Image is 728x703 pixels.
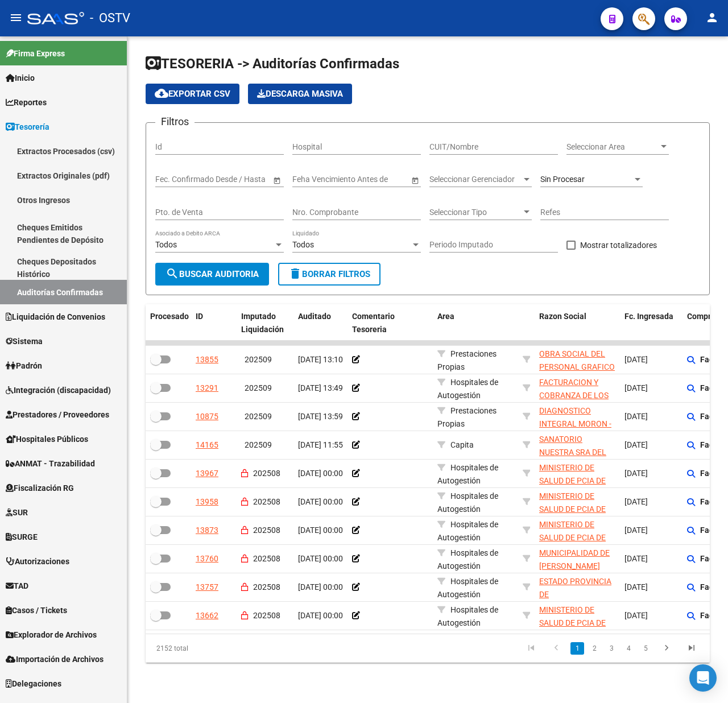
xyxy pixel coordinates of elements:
[437,577,498,599] span: Hospitales de Autogestión
[196,609,218,622] div: 13662
[620,304,682,342] datatable-header-cell: Fc. Ingresada
[535,304,620,342] datatable-header-cell: Razon Social
[437,378,498,400] span: Hospitales de Autogestión
[146,634,257,663] div: 2152 total
[298,469,343,478] span: [DATE] 00:00
[196,312,203,321] span: ID
[429,175,522,184] span: Seleccionar Gerenciador
[298,312,331,321] span: Auditado
[6,433,88,445] span: Hospitales Públicos
[288,269,370,279] span: Borrar Filtros
[437,548,498,570] span: Hospitales de Autogestión
[566,142,659,152] span: Seleccionar Area
[539,547,615,570] div: - 30681618089
[539,548,610,570] span: MUNICIPALIDAD DE [PERSON_NAME]
[6,506,28,519] span: SUR
[155,114,195,130] h3: Filtros
[248,84,352,104] button: Descarga Masiva
[196,552,218,565] div: 13760
[437,312,454,321] span: Area
[637,639,654,658] li: page 5
[298,355,343,364] span: [DATE] 13:10
[539,575,615,599] div: - 30673377544
[191,304,237,342] datatable-header-cell: ID
[539,348,615,371] div: - 30584736816
[603,639,620,658] li: page 3
[146,84,239,104] button: Exportar CSV
[620,639,637,658] li: page 4
[437,520,498,542] span: Hospitales de Autogestión
[146,304,191,342] datatable-header-cell: Procesado
[545,642,567,655] a: go to previous page
[624,469,648,478] span: [DATE]
[292,240,314,249] span: Todos
[539,577,616,625] span: ESTADO PROVINCIA DE [GEOGRAPHIC_DATA][PERSON_NAME]
[6,47,65,60] span: Firma Express
[570,642,584,655] a: 1
[6,121,49,133] span: Tesorería
[352,312,395,334] span: Comentario Tesoreria
[437,605,498,627] span: Hospitales de Autogestión
[253,582,280,592] span: 202508
[437,406,497,428] span: Prestaciones Propias
[166,269,259,279] span: Buscar Auditoria
[166,267,179,280] mat-icon: search
[253,611,280,620] span: 202508
[155,89,230,99] span: Exportar CSV
[409,174,421,186] button: Open calendar
[624,611,648,620] span: [DATE]
[298,412,343,421] span: [DATE] 13:59
[155,263,269,286] button: Buscar Auditoria
[196,353,218,366] div: 13855
[253,526,280,535] span: 202508
[150,312,189,321] span: Procesado
[298,383,343,392] span: [DATE] 13:49
[241,312,284,334] span: Imputado Liquidación
[624,383,648,392] span: [DATE]
[253,497,280,506] span: 202508
[540,175,585,184] span: Sin Procesar
[155,240,177,249] span: Todos
[245,383,272,392] span: 202509
[681,642,702,655] a: go to last page
[245,355,272,364] span: 202509
[6,580,28,592] span: TAD
[586,639,603,658] li: page 2
[288,267,302,280] mat-icon: delete
[450,440,474,449] span: Capita
[6,359,42,372] span: Padrón
[293,304,348,342] datatable-header-cell: Auditado
[6,677,61,690] span: Delegaciones
[271,174,283,186] button: Open calendar
[6,384,111,396] span: Integración (discapacidad)
[539,378,609,425] span: FACTURACION Y COBRANZA DE LOS EFECTORES PUBLICOS S.E.
[298,526,343,535] span: [DATE] 00:00
[539,491,606,527] span: MINISTERIO DE SALUD DE PCIA DE BSAS
[196,581,218,594] div: 13757
[539,461,615,485] div: - 30626983398
[624,526,648,535] span: [DATE]
[705,11,719,24] mat-icon: person
[298,554,343,563] span: [DATE] 00:00
[539,376,615,400] div: - 30715497456
[253,469,280,478] span: 202508
[622,642,635,655] a: 4
[539,605,606,640] span: MINISTERIO DE SALUD DE PCIA DE BSAS
[196,524,218,537] div: 13873
[6,96,47,109] span: Reportes
[298,440,343,449] span: [DATE] 11:55
[539,490,615,514] div: - 30626983398
[689,664,717,692] div: Open Intercom Messenger
[639,642,652,655] a: 5
[539,435,606,470] span: SANATORIO NUESTRA SRA DEL PILAR SA
[257,89,343,99] span: Descarga Masiva
[539,433,615,457] div: - 30695504051
[298,611,343,620] span: [DATE] 00:00
[437,349,497,371] span: Prestaciones Propias
[429,208,522,217] span: Seleccionar Tipo
[624,554,648,563] span: [DATE]
[539,603,615,627] div: - 30626983398
[539,404,615,428] div: - 30708473428
[298,582,343,592] span: [DATE] 00:00
[237,304,293,342] datatable-header-cell: Imputado Liquidación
